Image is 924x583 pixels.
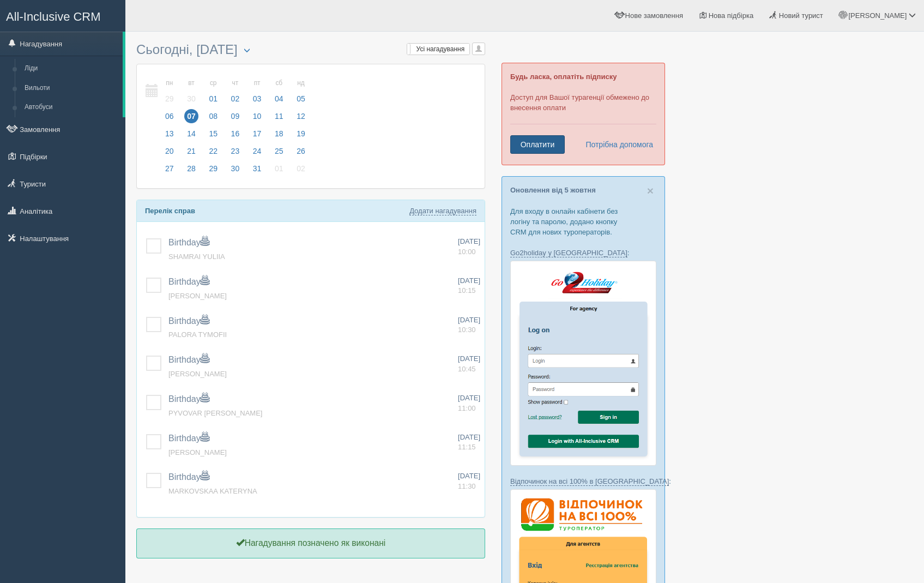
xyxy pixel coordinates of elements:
a: Відпочинок на всі 100% в [GEOGRAPHIC_DATA] [510,477,669,486]
a: 01 [269,163,289,180]
a: 19 [291,128,309,145]
span: 01 [272,161,286,176]
span: Birthday [168,434,209,443]
a: 28 [181,163,202,180]
span: 04 [272,92,286,106]
a: 07 [181,110,202,128]
a: чт 02 [225,73,246,110]
span: 07 [184,109,198,123]
span: 30 [184,92,198,106]
span: Birthday [168,472,209,482]
a: 11 [269,110,289,128]
span: Нова підбірка [709,11,754,20]
a: 17 [247,128,268,145]
span: [DATE] [458,394,480,402]
a: ср 01 [203,73,224,110]
a: 08 [203,110,224,128]
span: 11:30 [458,482,476,490]
span: [PERSON_NAME] [848,11,907,20]
small: нд [294,79,308,88]
span: 30 [228,161,243,176]
small: ср [206,79,220,88]
a: 14 [181,128,202,145]
span: 11:00 [458,404,476,412]
a: Go2holiday у [GEOGRAPHIC_DATA] [510,249,627,257]
a: [PERSON_NAME] [168,448,227,456]
span: 18 [272,127,286,141]
a: 29 [203,163,224,180]
b: Перелік справ [145,207,195,215]
span: 02 [228,92,243,106]
span: 13 [162,127,177,141]
span: 10 [250,109,264,123]
button: Close [647,185,654,196]
a: 15 [203,128,224,145]
span: 10:15 [458,286,476,294]
span: 21 [184,144,198,158]
div: Доступ для Вашої турагенції обмежено до внесення оплати [502,63,665,165]
a: сб 04 [269,73,289,110]
img: go2holiday-login-via-crm-for-travel-agents.png [510,261,656,465]
b: Будь ласка, оплатіть підписку [510,73,617,81]
a: 31 [247,163,268,180]
span: [DATE] [458,237,480,245]
a: Оплатити [510,135,565,154]
a: [DATE] 11:15 [458,432,480,453]
span: Birthday [168,355,209,364]
span: 29 [206,161,220,176]
span: 01 [206,92,220,106]
a: [DATE] 11:00 [458,393,480,413]
a: 06 [159,110,180,128]
a: 30 [225,163,246,180]
span: 12 [294,109,308,123]
a: 25 [269,145,289,163]
small: пн [162,79,177,88]
span: [DATE] [458,277,480,285]
span: 19 [294,127,308,141]
a: [DATE] 10:45 [458,354,480,374]
span: 22 [206,144,220,158]
small: сб [272,79,286,88]
a: Ліди [20,59,123,79]
a: пн 29 [159,73,180,110]
span: 03 [250,92,264,106]
a: вт 30 [181,73,202,110]
a: Додати нагадування [409,207,476,215]
span: 11:15 [458,443,476,451]
span: 16 [228,127,243,141]
a: 18 [269,128,289,145]
div: Нагадування позначено як виконані [136,528,485,558]
span: 26 [294,144,308,158]
a: пт 03 [247,73,268,110]
a: [DATE] 11:30 [458,471,480,491]
a: 26 [291,145,309,163]
span: 10:30 [458,326,476,334]
a: Birthday [168,238,209,247]
span: 10:00 [458,248,476,256]
span: 09 [228,109,243,123]
a: 24 [247,145,268,163]
p: : [510,248,656,258]
small: вт [184,79,198,88]
small: пт [250,79,264,88]
span: 10:45 [458,365,476,373]
a: Оновлення від 5 жовтня [510,186,596,194]
a: 16 [225,128,246,145]
span: 25 [272,144,286,158]
a: Автобуси [20,98,123,117]
span: × [647,184,654,197]
a: PYVOVAR [PERSON_NAME] [168,409,262,417]
span: Нове замовлення [625,11,683,20]
span: [DATE] [458,316,480,324]
a: [PERSON_NAME] [168,370,227,378]
a: 02 [291,163,309,180]
span: Новий турист [779,11,823,20]
small: чт [228,79,243,88]
a: [PERSON_NAME] [168,292,227,300]
span: 29 [162,92,177,106]
a: 10 [247,110,268,128]
a: 12 [291,110,309,128]
span: 11 [272,109,286,123]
